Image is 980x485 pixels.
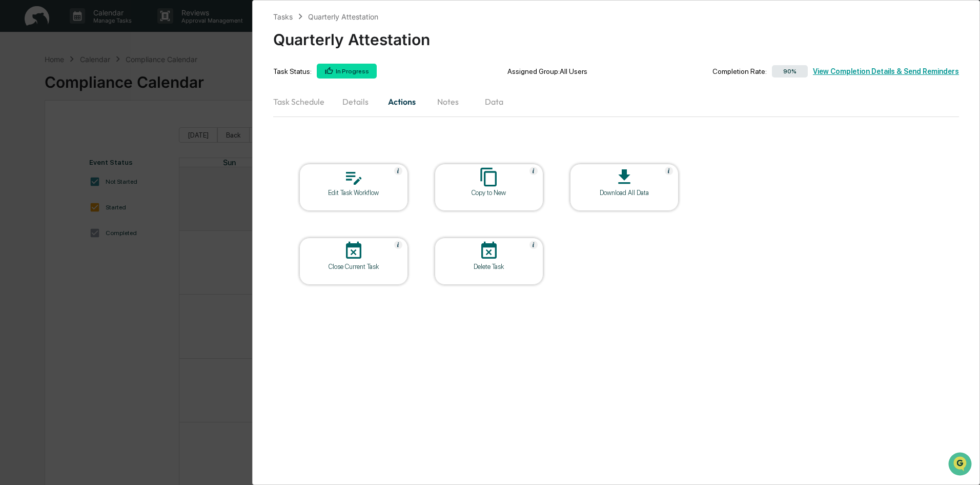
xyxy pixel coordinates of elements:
[578,189,670,197] div: Download All Data
[85,129,127,140] span: Attestations
[72,173,124,182] a: Powered byPylon
[6,145,69,163] a: 🔎Data Lookup
[443,189,535,197] div: Copy to New
[273,89,959,114] div: secondary tabs example
[308,189,400,197] div: Edit Task Workflow
[394,167,402,175] img: Help
[308,12,378,21] div: Quarterly Attestation
[333,89,379,114] button: Details
[74,130,83,139] div: 🗄️
[70,125,131,144] a: 🗄️Attestations
[174,82,187,94] button: Start new chat
[425,89,471,114] button: Notes
[21,149,65,159] span: Data Lookup
[10,150,18,158] div: 🔎
[273,22,959,49] div: Quarterly Attestation
[102,174,124,182] span: Pylon
[6,125,70,144] a: 🖐️Preclearance
[273,63,382,80] div: Task Status:
[308,263,400,270] div: Close Current Task
[273,12,293,21] div: Tasks
[471,89,517,114] button: Data
[767,64,959,79] div: View Completion Details & Send Reminders
[10,22,187,38] p: How can we help?
[334,68,369,75] div: In Progress
[947,451,975,479] iframe: Open customer support
[772,65,808,77] div: 90%
[10,79,29,97] img: 1746055101610-c473b297-6a78-478c-a979-82029cc54cd1
[665,167,673,175] img: Help
[443,263,535,270] div: Delete Task
[394,241,402,249] img: Help
[21,129,66,140] span: Preclearance
[35,89,130,97] div: We're available if you need us!
[273,89,333,114] button: Task Schedule
[507,67,587,75] div: Assigned Group: All Users
[712,64,959,79] div: Completion Rate:
[10,130,18,139] div: 🖐️
[767,64,959,79] a: 90%View Completion Details & Send Reminders
[529,241,538,249] img: Help
[35,79,168,89] div: Start new chat
[379,89,425,114] button: Actions
[529,167,538,175] img: Help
